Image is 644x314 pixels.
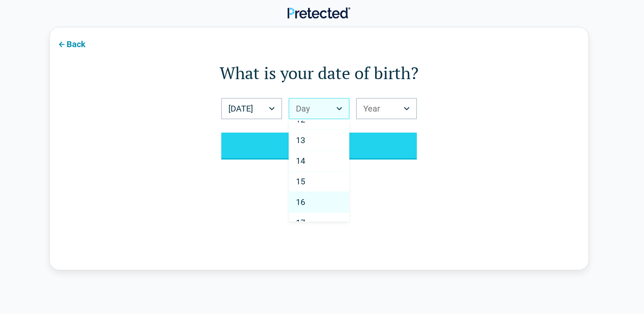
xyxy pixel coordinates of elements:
[296,197,305,207] span: 16
[296,156,305,166] span: 14
[296,218,305,228] span: 17
[296,135,305,145] span: 13
[296,176,305,186] span: 15
[296,114,305,125] span: 12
